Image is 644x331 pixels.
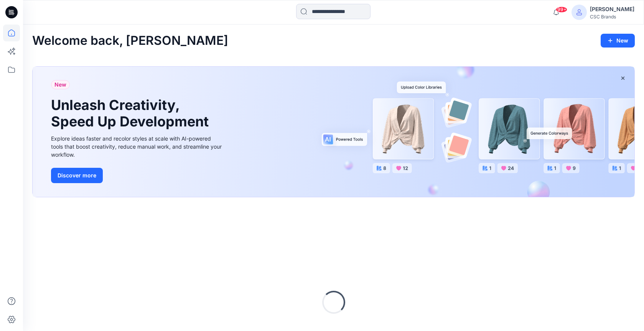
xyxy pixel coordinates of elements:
[556,7,567,13] span: 99+
[51,168,224,183] a: Discover more
[51,168,103,183] button: Discover more
[576,9,582,15] svg: avatar
[590,14,634,20] div: CSC Brands
[601,34,635,48] button: New
[590,5,634,14] div: [PERSON_NAME]
[54,80,66,89] span: New
[51,134,224,159] div: Explore ideas faster and recolor styles at scale with AI-powered tools that boost creativity, red...
[51,97,212,130] h1: Unleash Creativity, Speed Up Development
[32,34,228,48] h2: Welcome back, [PERSON_NAME]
